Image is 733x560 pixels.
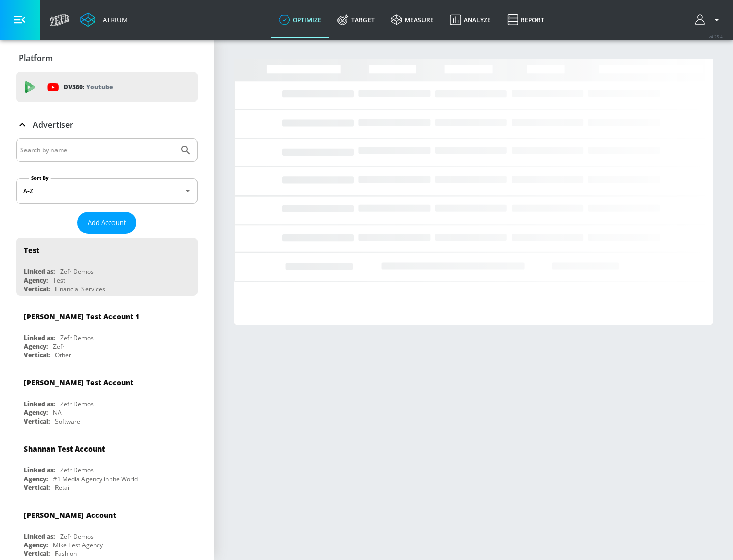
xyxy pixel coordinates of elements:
div: Linked as: [24,532,55,541]
div: Agency: [24,342,48,351]
div: [PERSON_NAME] Test Account 1 [24,312,139,321]
div: Vertical: [24,483,50,492]
div: [PERSON_NAME] Test Account 1Linked as:Zefr DemosAgency:ZefrVertical:Other [16,304,198,362]
div: A-Z [16,178,198,204]
a: Analyze [442,2,499,38]
div: Agency: [24,408,48,417]
div: Linked as: [24,267,55,276]
div: Zefr Demos [60,400,94,408]
div: Software [55,417,80,426]
div: Zefr [53,342,65,351]
span: v 4.25.4 [709,34,723,39]
a: Report [499,2,552,38]
p: Youtube [86,81,113,92]
div: NA [53,408,62,417]
div: Agency: [24,541,48,549]
div: DV360: Youtube [16,72,198,102]
div: Linked as: [24,400,55,408]
div: Atrium [99,15,128,24]
div: Vertical: [24,417,50,426]
div: Shannan Test AccountLinked as:Zefr DemosAgency:#1 Media Agency in the WorldVertical:Retail [16,436,198,494]
div: Test [53,276,65,285]
div: Mike Test Agency [53,541,103,549]
div: Agency: [24,474,48,483]
div: [PERSON_NAME] Test AccountLinked as:Zefr DemosAgency:NAVertical:Software [16,370,198,428]
a: optimize [271,2,329,38]
div: Linked as: [24,466,55,474]
input: Search by name [20,144,175,157]
div: TestLinked as:Zefr DemosAgency:TestVertical:Financial Services [16,238,198,296]
div: [PERSON_NAME] Test Account [24,378,133,387]
div: Fashion [55,549,77,558]
div: Zefr Demos [60,267,94,276]
div: Zefr Demos [60,466,94,474]
div: [PERSON_NAME] Account [24,510,116,520]
label: Sort By [29,175,51,181]
p: Advertiser [33,119,73,130]
div: Linked as: [24,333,55,342]
p: DV360: [64,81,113,93]
div: Vertical: [24,285,50,293]
div: Retail [55,483,71,492]
div: Shannan Test Account [24,444,105,454]
div: Other [55,351,71,359]
div: Platform [16,44,198,72]
a: Target [329,2,383,38]
button: Add Account [77,212,136,234]
div: Vertical: [24,351,50,359]
div: Advertiser [16,110,198,139]
span: Add Account [88,217,126,229]
div: Financial Services [55,285,105,293]
div: Zefr Demos [60,532,94,541]
a: measure [383,2,442,38]
div: Zefr Demos [60,333,94,342]
div: #1 Media Agency in the World [53,474,138,483]
div: Vertical: [24,549,50,558]
div: Agency: [24,276,48,285]
div: Test [24,245,39,255]
p: Platform [19,52,53,64]
a: Atrium [80,12,128,27]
